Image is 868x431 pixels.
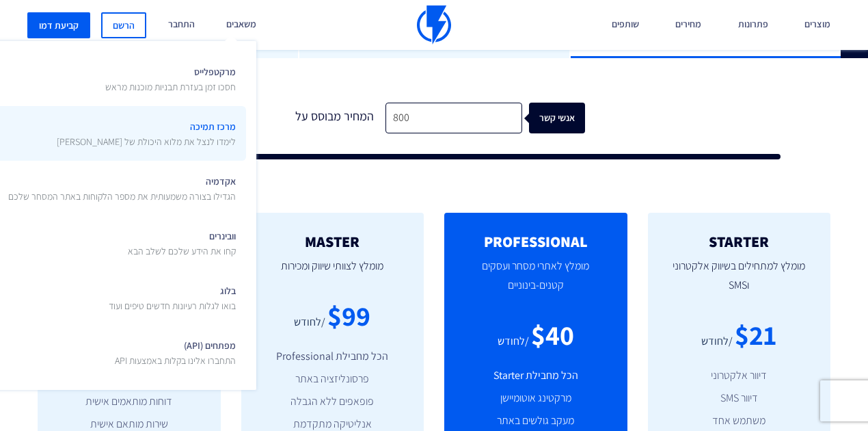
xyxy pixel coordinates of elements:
[465,233,607,250] h2: PROFESSIONAL
[262,250,404,296] p: מומלץ לצוותי שיווק ומכירות
[498,334,529,350] div: /לחודש
[538,103,594,133] div: אנשי קשר
[701,334,733,350] div: /לחודש
[465,413,607,429] li: מעקב גולשים באתר
[465,250,607,315] p: מומלץ לאתרי מסחר ועסקים קטנים-בינוניים
[465,391,607,406] li: מרקטינג אוטומיישן
[8,171,236,203] span: אקדמיה
[294,315,325,330] div: /לחודש
[27,12,90,38] a: קביעת דמו
[8,190,236,203] p: הגדילו בצורה משמעותית את מספר הלקוחות באתר המסחר שלכם
[101,12,146,38] a: הרשם
[668,250,811,315] p: מומלץ למתחילים בשיווק אלקטרוני וSMS
[668,233,811,250] h2: STARTER
[115,335,236,367] span: מפתחים (API)
[262,371,404,387] li: פרסונליזציה באתר
[57,135,236,148] p: לימדו לנצל את מלוא היכולת של [PERSON_NAME]
[668,413,811,429] li: משתמש אחד
[262,233,404,250] h2: MASTER
[105,80,236,94] p: חסכו זמן בעזרת תבניות מוכנות מראש
[327,296,370,335] div: $99
[128,226,236,258] span: וובינרים
[109,299,236,313] p: בואו לגלות רעיונות חדשים טיפים ועוד
[109,280,236,313] span: בלוג
[262,394,404,410] li: פופאפים ללא הגבלה
[262,349,404,365] li: הכל מחבילת Professional
[105,62,236,94] span: מרקטפלייס
[57,116,236,148] span: מרכז תמיכה
[115,354,236,367] p: התחברו אלינו בקלות באמצעות API
[668,391,811,406] li: דיוור SMS
[283,103,385,133] div: המחיר מבוסס על
[465,368,607,384] li: הכל מחבילת Starter
[668,368,811,384] li: דיוור אלקטרוני
[735,315,776,354] div: $21
[128,244,236,258] p: קחו את הידע שלכם לשלב הבא
[531,315,574,354] div: $40
[58,394,200,410] li: דוחות מותאמים אישית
